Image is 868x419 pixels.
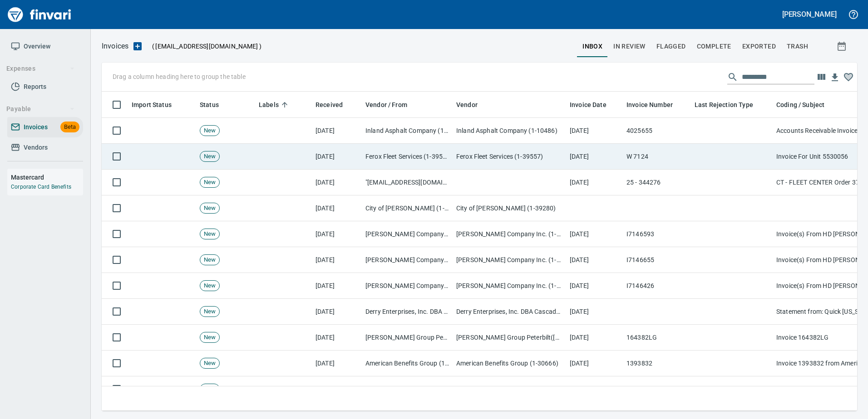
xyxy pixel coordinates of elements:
td: [DATE] [312,170,362,195]
span: Expenses [6,63,75,74]
td: [DATE] [566,351,623,376]
span: Complete [697,41,731,52]
td: City of [PERSON_NAME] (1-39280) [362,195,453,221]
img: Finvari [5,4,74,25]
td: [DATE] [312,195,362,221]
span: Exported [742,41,776,52]
td: Derry Enterprises, Inc. DBA Cascade Nut & Bolt (1-38970) [453,299,566,325]
span: Payable [6,103,75,115]
span: Coding / Subject [776,99,824,110]
span: Last Rejection Type [695,99,753,110]
span: Labels [259,99,279,110]
span: Vendors [24,142,48,153]
td: [DATE] [566,273,623,299]
span: trash [787,41,808,52]
td: Ritz Safety LLC (1-23857) [362,376,453,402]
td: American Benefits Group (1-30666) [362,351,453,376]
span: Vendor / From [365,99,407,110]
td: [DATE] [312,144,362,170]
td: [PERSON_NAME] Company Inc. (1-10431) [362,247,453,273]
span: Flagged [656,41,686,52]
span: Invoice Date [570,99,607,110]
td: Ritz Safety LLC (1-23857) [453,376,566,402]
span: Status [200,99,231,110]
td: I7146655 [623,247,691,273]
span: In Review [613,41,646,52]
span: Vendor [456,99,489,110]
span: New [200,178,219,187]
span: New [200,385,219,394]
span: New [200,359,219,368]
td: [PERSON_NAME] Company Inc. (1-10431) [453,247,566,273]
td: [PERSON_NAME] Company Inc. (1-10431) [453,221,566,247]
span: Invoice Number [626,99,673,110]
td: I7146593 [623,221,691,247]
td: Inland Asphalt Company (1-10486) [453,118,566,144]
button: Upload an Invoice [128,41,147,52]
span: Invoice Date [570,99,618,110]
span: New [200,204,219,213]
td: [DATE] [566,170,623,195]
nav: breadcrumb [102,41,128,52]
button: Show invoices within a particular date range [828,38,857,54]
td: [DATE] [566,144,623,170]
td: Ferox Fleet Services (1-39557) [362,144,453,170]
button: Download table [828,71,842,84]
span: Status [200,99,219,110]
td: [PERSON_NAME] Group Peterbilt([MEDICAL_DATA]) (1-38196) [362,325,453,351]
td: American Benefits Group (1-30666) [453,351,566,376]
td: [PERSON_NAME] Company Inc. (1-10431) [453,273,566,299]
td: [DATE] [566,221,623,247]
td: Derry Enterprises, Inc. DBA Cascade Nut & Bolt (1-38970) [362,299,453,325]
button: Payable [3,101,79,117]
span: New [200,333,219,342]
td: [DATE] [566,247,623,273]
td: Ferox Fleet Services (1-39557) [453,144,566,170]
span: Received [316,99,355,110]
span: Received [316,99,343,110]
a: Vendors [7,137,83,158]
span: Coding / Subject [776,99,836,110]
td: [DATE] [312,325,362,351]
p: Invoices [102,41,128,52]
a: InvoicesBeta [7,117,83,137]
p: ( ) [147,42,261,51]
td: 164382LG [623,325,691,351]
td: 4025655 [623,118,691,144]
td: [PERSON_NAME] Group Peterbilt([MEDICAL_DATA]) (1-38196) [453,325,566,351]
a: Reports [7,77,83,97]
p: Drag a column heading here to group the table [113,72,246,81]
td: W 7124 [623,144,691,170]
span: New [200,307,219,316]
td: [DATE] [566,325,623,351]
span: Invoices [24,122,48,133]
span: inbox [582,41,602,52]
td: "[EMAIL_ADDRESS][DOMAIN_NAME]" <[EMAIL_ADDRESS][DOMAIN_NAME]> [362,170,453,195]
td: [DATE] [312,247,362,273]
h5: [PERSON_NAME] [782,10,837,19]
span: Reports [24,81,46,93]
span: Overview [24,41,50,52]
span: New [200,152,219,161]
td: [DATE] [312,351,362,376]
h6: Mastercard [11,172,83,182]
span: New [200,127,219,135]
td: [DATE] [566,118,623,144]
td: 1393832 [623,351,691,376]
td: 25 - 344276 [623,170,691,195]
span: Vendor / From [365,99,419,110]
td: City of [PERSON_NAME] (1-39280) [453,195,566,221]
button: Expenses [3,60,79,77]
td: [DATE] [566,299,623,325]
span: Import Status [132,99,183,110]
span: Import Status [132,99,172,110]
button: Choose columns to display [814,70,828,84]
a: Overview [7,36,83,57]
span: Labels [259,99,291,110]
td: 7119907 [623,376,691,402]
td: [DATE] [312,273,362,299]
td: [DATE] [312,221,362,247]
td: [DATE] [312,299,362,325]
td: [DATE] [312,376,362,402]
